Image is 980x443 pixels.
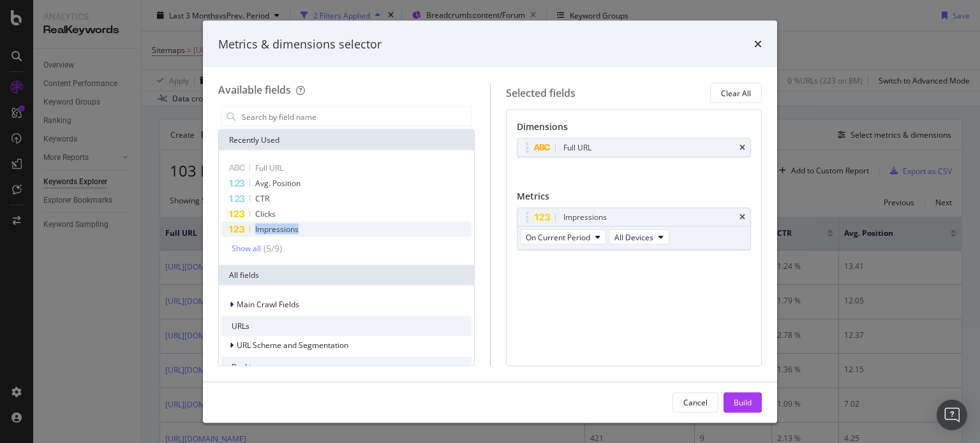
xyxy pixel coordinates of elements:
[734,396,752,407] div: Build
[219,130,474,150] div: Recently Used
[255,163,283,173] span: Full URL
[255,224,299,235] span: Impressions
[937,400,967,430] div: Open Intercom Messenger
[672,392,718,412] button: Cancel
[563,142,591,154] div: Full URL
[739,144,745,152] div: times
[218,36,382,52] div: Metrics & dimensions selector
[255,178,301,189] span: Avg. Position
[232,244,261,253] div: Show all
[221,357,471,377] div: Rankings
[255,193,269,204] span: CTR
[237,299,299,310] span: Main Crawl Fields
[218,83,291,97] div: Available fields
[221,316,471,337] div: URLs
[237,340,348,351] span: URL Scheme and Segmentation
[710,83,762,103] button: Clear All
[219,265,474,286] div: All fields
[563,211,607,224] div: Impressions
[614,231,653,242] span: All Devices
[526,231,590,242] span: On Current Period
[754,36,762,52] div: times
[517,138,752,157] div: Full URLtimes
[261,242,282,255] div: ( 5 / 9 )
[683,396,708,407] div: Cancel
[241,107,471,126] input: Search by field name
[203,20,777,423] div: modal
[517,120,752,138] div: Dimensions
[517,208,752,251] div: ImpressionstimesOn Current PeriodAll Devices
[721,87,751,98] div: Clear All
[255,208,276,219] span: Clicks
[739,214,745,221] div: times
[724,392,762,412] button: Build
[506,85,575,100] div: Selected fields
[609,229,669,245] button: All Devices
[517,190,752,208] div: Metrics
[520,229,606,245] button: On Current Period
